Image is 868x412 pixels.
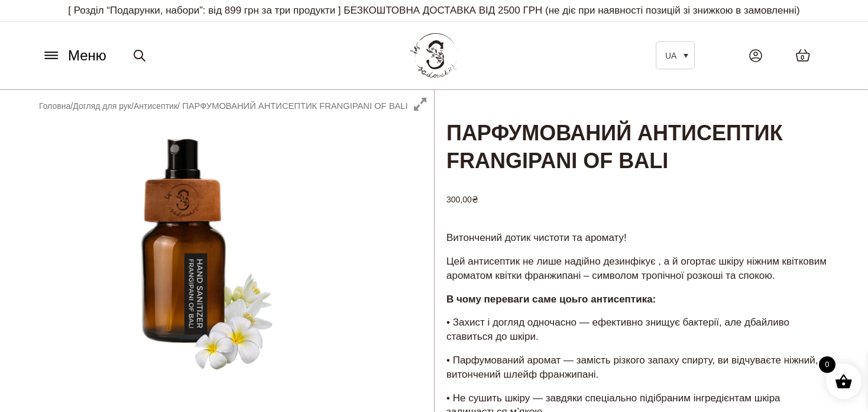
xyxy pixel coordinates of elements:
h1: ПАРФУМОВАНИЙ АНТИСЕПТИК FRANGIPANI OF BALI [435,90,838,176]
strong: В чому переваги саме цоьго антисептика: [446,294,656,305]
bdi: 300,00 [446,195,478,204]
span: 0 [819,356,835,373]
nav: Breadcrumb [39,99,408,112]
p: • Захист і догляд одночасно — ефективно знищує бактерії, але дбайливо ставиться до шкіри. [446,316,827,344]
span: Меню [68,45,106,66]
a: 0 [783,37,822,74]
a: Догляд для рук [73,101,131,111]
p: Витончений дотик чистоти та аромату! [446,231,827,245]
span: ₴ [472,195,478,204]
span: UA [665,51,676,60]
a: Антисептик [134,101,177,111]
a: Головна [39,101,70,111]
img: BY SADOVSKIY [410,33,458,78]
p: • Парфумований аромат — замість різкого запаху спирту, ви відчуваєте ніжний, витончений шлейф фра... [446,353,827,382]
a: UA [656,41,695,69]
span: 0 [801,53,804,63]
button: Меню [38,44,110,67]
p: Цей антисептик не лише надійно дезинфікує , а й огортає шкіру ніжним квітковим ароматом квітки фр... [446,255,827,283]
